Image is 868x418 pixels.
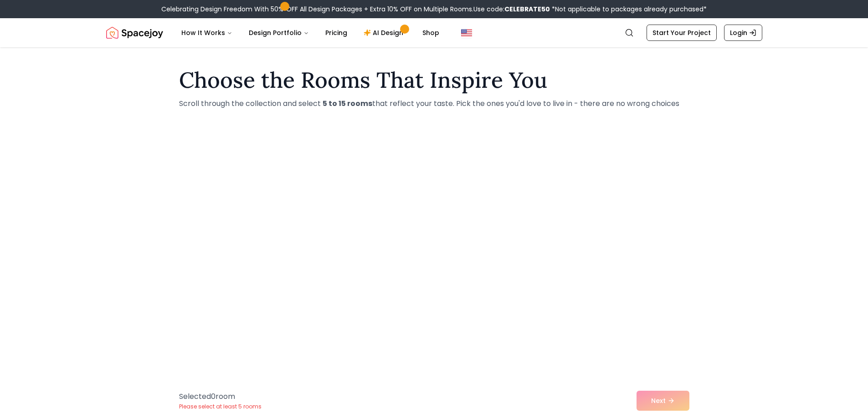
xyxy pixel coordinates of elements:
[461,27,472,38] img: United States
[323,98,372,109] strong: 5 to 15 rooms
[179,391,262,402] p: Selected 0 room
[504,5,550,14] b: CELEBRATE50
[356,24,413,42] a: AI Design
[174,24,240,42] button: How It Works
[179,403,262,410] p: Please select at least 5 rooms
[106,24,163,42] a: Spacejoy
[415,24,447,42] a: Shop
[106,18,762,47] nav: Global
[647,25,717,41] a: Start Your Project
[241,24,316,42] button: Design Portfolio
[318,24,354,42] a: Pricing
[174,24,447,42] nav: Main
[724,25,762,41] a: Login
[179,69,689,91] h1: Choose the Rooms That Inspire You
[106,24,163,42] img: Spacejoy Logo
[161,5,707,14] div: Celebrating Design Freedom With 50% OFF All Design Packages + Extra 10% OFF on Multiple Rooms.
[179,98,689,109] p: Scroll through the collection and select that reflect your taste. Pick the ones you'd love to liv...
[550,5,707,14] span: *Not applicable to packages already purchased*
[473,5,550,14] span: Use code:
